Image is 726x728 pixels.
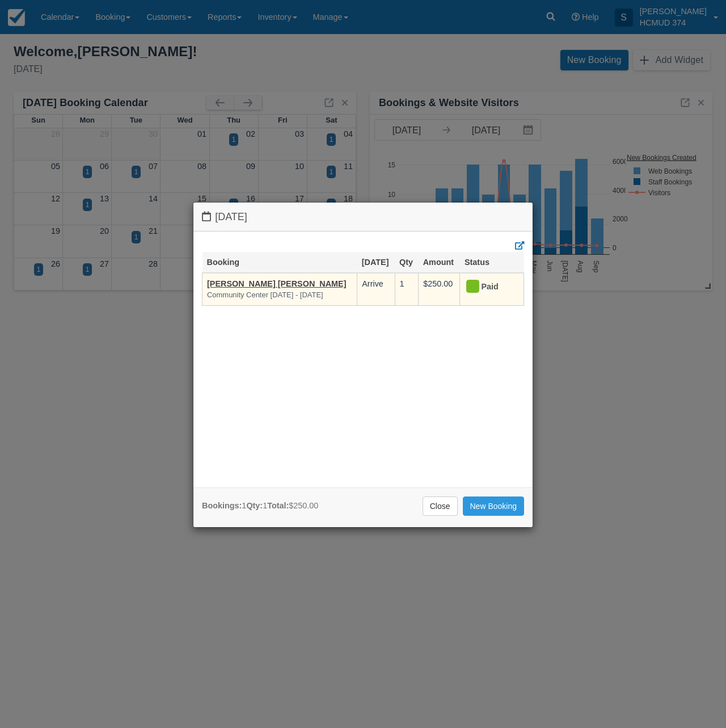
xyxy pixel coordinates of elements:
h4: [DATE] [202,211,524,223]
strong: Bookings: [202,501,242,510]
td: Arrive [357,273,395,305]
td: 1 [395,273,419,305]
a: Status [465,258,489,267]
a: Close [423,496,458,516]
td: $250.00 [419,273,460,305]
a: Qty [399,258,413,267]
strong: Qty: [246,501,263,510]
div: Paid [465,278,509,296]
a: Booking [207,258,240,267]
a: [PERSON_NAME] [PERSON_NAME] [207,279,346,288]
a: [DATE] [362,258,389,267]
a: New Booking [463,496,525,516]
a: Amount [423,258,454,267]
em: Community Center [DATE] - [DATE] [207,290,352,301]
div: 1 1 $250.00 [202,500,318,512]
strong: Total: [267,501,289,510]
